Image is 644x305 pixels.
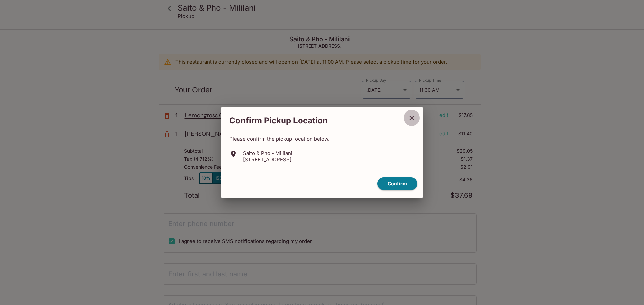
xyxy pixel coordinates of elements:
[221,112,403,129] h2: Confirm Pickup Location
[243,150,292,156] p: Saito & Pho - Mililani
[243,156,292,163] p: [STREET_ADDRESS]
[377,177,417,190] button: confirm
[403,109,420,126] button: close
[229,136,415,142] p: Please confirm the pickup location below.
